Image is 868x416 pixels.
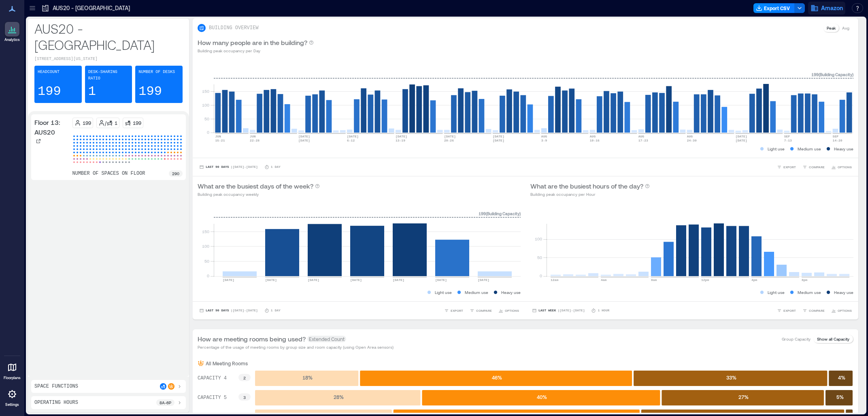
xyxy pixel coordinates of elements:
p: Floorplans [4,375,21,380]
tspan: 0 [540,273,542,278]
button: COMPARE [801,307,826,315]
text: 4am [601,278,607,282]
text: [DATE] [396,135,407,138]
p: Medium use [465,289,488,296]
p: What are the busiest days of the week? [198,181,313,191]
p: Space Functions [34,383,78,390]
button: OPTIONS [497,307,521,315]
p: Show all Capacity [817,336,849,342]
p: [STREET_ADDRESS][US_STATE] [34,56,183,62]
text: 18 % [302,375,313,380]
p: Heavy use [501,289,521,296]
p: 199 [83,120,91,126]
text: JUN [250,135,256,138]
text: [DATE] [265,278,277,282]
p: BUILDING OVERVIEW [209,25,258,31]
text: 33 % [726,375,736,380]
a: Settings [2,384,22,410]
text: SEP [833,135,839,138]
p: Floor 13: AUS20 [34,118,69,137]
p: Building peak occupancy per Day [198,47,314,54]
span: COMPARE [809,165,825,169]
span: Amazon [821,4,843,12]
text: 28 % [334,394,344,400]
p: What are the busiest hours of the day? [530,181,643,191]
button: Last Week |[DATE]-[DATE] [530,307,586,315]
p: Medium use [798,146,821,152]
button: Export CSV [753,3,795,13]
button: Amazon [808,2,845,15]
span: Extended Count [307,336,346,342]
button: OPTIONS [830,163,853,171]
p: 199 [38,84,61,100]
text: 22-28 [250,139,260,142]
p: 1 Day [271,308,281,313]
text: [DATE] [393,278,404,282]
text: [DATE] [350,278,362,282]
p: Light use [768,289,785,296]
tspan: 100 [535,236,542,241]
p: Avg [842,25,849,31]
p: 8a - 6p [160,399,171,406]
text: 3-9 [541,139,547,142]
text: AUG [638,135,645,138]
tspan: 150 [202,89,209,94]
p: Group Capacity [782,336,811,342]
p: Analytics [4,37,20,42]
button: COMPARE [468,307,494,315]
text: [DATE] [444,135,456,138]
tspan: 100 [202,244,209,249]
text: AUG [687,135,693,138]
button: EXPORT [775,163,798,171]
span: OPTIONS [505,308,519,313]
text: 12am [551,278,558,282]
span: EXPORT [783,165,796,169]
text: [DATE] [223,278,234,282]
tspan: 100 [202,103,209,107]
p: Light use [435,289,452,296]
text: [DATE] [347,135,359,138]
p: 1 Day [271,165,281,169]
text: CAPACITY 5 [198,395,227,401]
text: 4 % [838,375,845,380]
text: 8am [651,278,657,282]
text: 7-13 [784,139,792,142]
p: AUS20 - [GEOGRAPHIC_DATA] [34,20,183,53]
p: Heavy use [834,146,853,152]
p: Light use [768,146,785,152]
text: SEP [784,135,790,138]
p: Operating Hours [34,399,78,406]
a: Analytics [2,19,22,45]
p: / [105,120,106,126]
p: Medium use [798,289,821,296]
p: 1 Hour [598,308,609,313]
tspan: 50 [204,116,209,121]
span: EXPORT [783,308,796,313]
text: 5 % [836,394,844,400]
button: OPTIONS [830,307,853,315]
p: 290 [172,170,179,177]
tspan: 50 [537,255,542,260]
p: How many people are in the building? [198,38,307,47]
span: OPTIONS [838,308,852,313]
text: [DATE] [298,135,310,138]
p: Peak [827,25,836,31]
p: number of spaces on floor [72,170,145,177]
p: AUS20 - [GEOGRAPHIC_DATA] [53,4,130,12]
text: [DATE] [493,135,504,138]
text: 4pm [751,278,757,282]
text: 46 % [492,375,502,380]
text: CAPACITY 4 [198,375,227,381]
span: COMPARE [809,308,825,313]
tspan: 50 [204,259,209,264]
text: [DATE] [478,278,489,282]
span: OPTIONS [838,165,852,169]
text: [DATE] [736,139,747,142]
text: AUG [541,135,547,138]
text: [DATE] [435,278,447,282]
text: 40 % [537,394,547,400]
p: All Meeting Rooms [206,360,248,367]
p: 199 [133,120,141,126]
text: 8pm [802,278,808,282]
p: Percentage of the usage of meeting rooms by group size and room capacity (using Open Area sensors) [198,344,394,350]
